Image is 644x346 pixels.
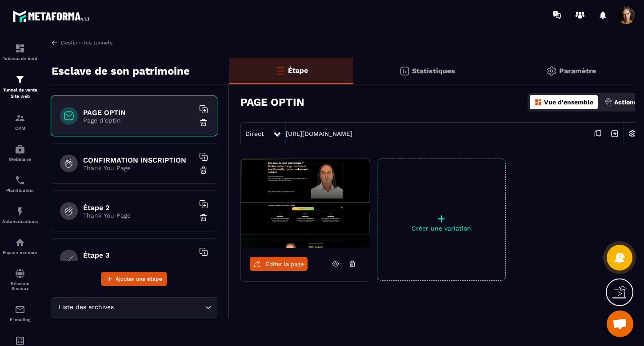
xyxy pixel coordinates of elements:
[51,297,217,318] div: Search for option
[83,259,194,266] p: Waiting Page
[2,219,38,224] p: Automatisations
[12,8,92,24] img: logo
[83,156,194,164] h6: CONFIRMATION INSCRIPTION
[2,199,38,231] a: automationsautomationsAutomatisations
[15,113,25,123] img: formation
[15,268,25,279] img: social-network
[2,68,38,106] a: formationformationTunnel de vente Site web
[15,43,25,54] img: formation
[412,67,455,75] p: Statistiques
[83,251,194,259] h6: Étape 3
[624,125,641,142] img: setting-w.858f3a88.svg
[604,98,612,106] img: actions.d6e523a2.png
[101,272,167,286] button: Ajouter une étape
[399,66,410,76] img: stats.20deebd0.svg
[2,56,38,61] p: Tableau de bord
[2,188,38,193] p: Planificateur
[15,206,25,217] img: automations
[15,175,25,186] img: scheduler
[2,87,38,99] p: Tunnel de vente Site web
[2,262,38,298] a: social-networksocial-networkRéseaux Sociaux
[2,36,38,68] a: formationformationTableau de bord
[199,118,208,127] img: trash
[15,144,25,155] img: automations
[240,96,304,108] h3: PAGE OPTIN
[2,317,38,322] p: E-mailing
[83,117,194,124] p: Page d'optin
[2,168,38,199] a: schedulerschedulerPlanificateur
[15,304,25,315] img: email
[2,157,38,162] p: Webinaire
[15,335,25,346] img: accountant
[83,212,194,219] p: Thank You Page
[250,257,308,271] a: Éditer la page
[15,74,25,85] img: formation
[241,159,370,248] img: image
[288,66,308,75] p: Étape
[51,39,59,47] img: arrow
[559,67,596,75] p: Paramètre
[2,298,38,329] a: emailemailE-mailing
[607,310,633,337] div: Ouvrir le chat
[614,99,637,106] p: Actions
[83,108,194,117] h6: PAGE OPTIN
[377,212,505,225] p: +
[2,106,38,137] a: formationformationCRM
[52,62,190,80] p: Esclave de son patrimoine
[199,213,208,222] img: trash
[51,39,112,47] a: Gestion des tunnels
[544,99,593,106] p: Vue d'ensemble
[2,281,38,291] p: Réseaux Sociaux
[56,302,116,312] span: Liste des archives
[2,231,38,262] a: automationsautomationsEspace membre
[606,125,623,142] img: arrow-next.bcc2205e.svg
[15,237,25,248] img: automations
[534,98,542,106] img: dashboard-orange.40269519.svg
[199,166,208,175] img: trash
[83,164,194,171] p: Thank You Page
[2,126,38,131] p: CRM
[2,137,38,168] a: automationsautomationsWebinaire
[546,66,557,76] img: setting-gr.5f69749f.svg
[266,261,304,267] span: Éditer la page
[2,250,38,255] p: Espace membre
[377,225,505,232] p: Créer une variation
[245,130,264,137] span: Direct
[116,274,162,283] span: Ajouter une étape
[286,130,352,137] a: [URL][DOMAIN_NAME]
[83,203,194,212] h6: Étape 2
[116,302,203,312] input: Search for option
[275,65,286,76] img: bars-o.4a397970.svg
